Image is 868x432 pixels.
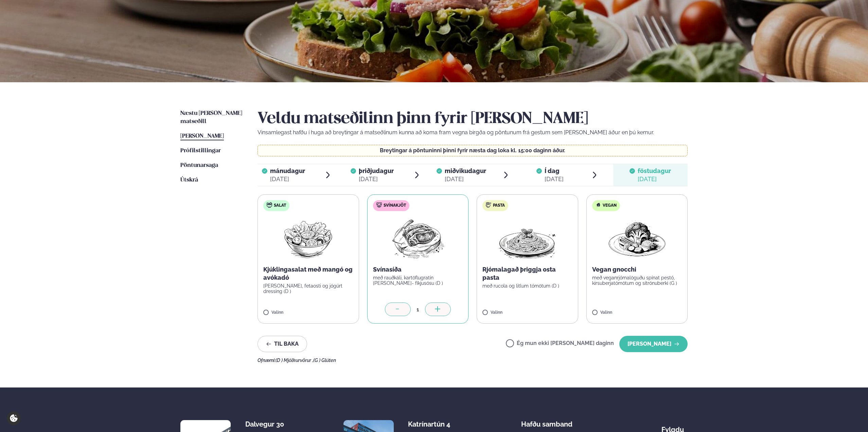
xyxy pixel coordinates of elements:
a: Útskrá [180,176,198,184]
p: Kjúklingasalat með mangó og avókadó [263,265,353,282]
span: Útskrá [180,177,198,183]
div: [DATE] [638,175,671,183]
img: Vegan.png [607,217,667,260]
span: Salat [274,203,286,208]
p: Vinsamlegast hafðu í huga að breytingar á matseðlinum kunna að koma fram vegna birgða og pöntunum... [258,128,688,137]
a: [PERSON_NAME] [180,132,224,140]
p: með veganrjómalöguðu spínat pestó, kirsuberjatómötum og sítrónuberki (G ) [592,275,682,286]
p: Rjómalagað þriggja osta pasta [482,265,572,282]
div: Katrínartún 4 [408,420,462,428]
img: Salad.png [278,217,338,260]
div: Dalvegur 30 [245,420,299,428]
img: pasta.svg [486,202,491,208]
span: mánudagur [270,167,305,174]
img: Spagetti.png [497,217,557,260]
div: [DATE] [545,175,564,183]
span: Svínakjöt [384,203,406,208]
span: Pöntunarsaga [180,162,218,168]
span: Vegan [603,203,617,208]
span: Pasta [493,203,505,208]
p: Breytingar á pöntuninni þinni fyrir næsta dag loka kl. 15:00 daginn áður. [265,148,681,153]
span: Prófílstillingar [180,148,221,154]
a: Prófílstillingar [180,147,221,155]
button: [PERSON_NAME] [619,336,688,352]
a: Næstu [PERSON_NAME] matseðill [180,109,244,126]
div: 1 [411,306,425,313]
p: með rauðkáli, kartöflugratín [PERSON_NAME]- fíkjusósu (D ) [373,275,463,286]
div: [DATE] [270,175,305,183]
span: [PERSON_NAME] [180,133,224,139]
span: Í dag [545,167,564,175]
p: [PERSON_NAME], fetaosti og jógúrt dressing (D ) [263,283,353,294]
span: föstudagur [638,167,671,174]
div: Ofnæmi: [258,358,688,363]
p: Vegan gnocchi [592,265,682,274]
span: þriðjudagur [359,167,394,174]
p: Svínasíða [373,265,463,274]
img: pork.svg [376,202,382,208]
span: (G ) Glúten [313,358,336,363]
span: Næstu [PERSON_NAME] matseðill [180,110,242,124]
a: Cookie settings [7,411,21,425]
span: miðvikudagur [445,167,486,174]
span: (D ) Mjólkurvörur , [276,358,313,363]
img: Pork-Meat.png [388,217,448,260]
button: Til baka [258,336,307,352]
img: Vegan.svg [596,202,601,208]
span: Hafðu samband [521,415,572,428]
p: með rucola og litlum tómötum (D ) [482,283,572,289]
div: [DATE] [445,175,486,183]
a: Pöntunarsaga [180,161,218,170]
img: salad.svg [267,202,272,208]
h2: Veldu matseðilinn þinn fyrir [PERSON_NAME] [258,109,688,128]
div: [DATE] [359,175,394,183]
